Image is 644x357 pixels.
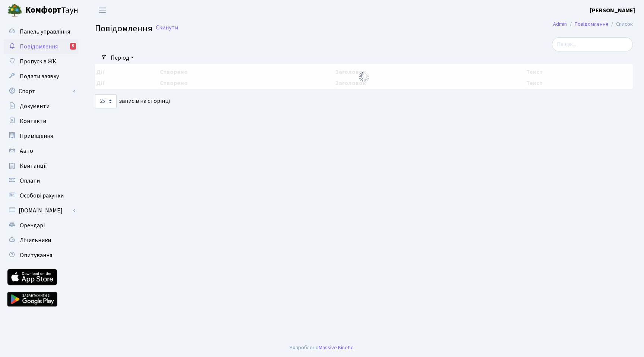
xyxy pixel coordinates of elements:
[4,69,78,84] a: Подати заявку
[4,114,78,129] a: Контакти
[95,94,170,108] label: записів на сторінці
[95,94,117,108] select: записів на сторінці
[4,188,78,203] a: Особові рахунки
[20,28,70,36] span: Панель управління
[608,20,633,28] li: Список
[20,42,58,51] span: Повідомлення
[4,99,78,114] a: Документи
[542,16,644,32] nav: breadcrumb
[4,129,78,143] a: Приміщення
[20,251,52,259] span: Опитування
[20,117,46,125] span: Контакти
[7,3,22,18] img: logo.png
[552,37,633,51] input: Пошук...
[290,344,354,352] div: Розроблено .
[4,248,78,263] a: Опитування
[4,24,78,39] a: Панель управління
[575,20,608,28] a: Повідомлення
[20,177,40,185] span: Оплати
[25,4,61,16] b: Комфорт
[4,39,78,54] a: Повідомлення5
[20,102,50,110] span: Документи
[20,147,33,155] span: Авто
[319,344,353,351] a: Massive Kinetic
[20,72,59,80] span: Подати заявку
[590,6,635,15] a: [PERSON_NAME]
[20,221,45,230] span: Орендарі
[108,51,137,64] a: Період
[358,71,370,83] img: Обробка...
[20,236,51,244] span: Лічильники
[4,203,78,218] a: [DOMAIN_NAME]
[4,233,78,248] a: Лічильники
[20,132,53,140] span: Приміщення
[95,22,152,35] span: Повідомлення
[4,84,78,99] a: Спорт
[156,24,178,31] a: Скинути
[553,20,567,28] a: Admin
[4,158,78,173] a: Квитанції
[4,143,78,158] a: Авто
[25,4,78,17] span: Таун
[93,4,112,16] button: Переключити навігацію
[20,162,47,170] span: Квитанції
[590,6,635,15] b: [PERSON_NAME]
[4,173,78,188] a: Оплати
[20,57,56,66] span: Пропуск в ЖК
[4,218,78,233] a: Орендарі
[20,192,64,200] span: Особові рахунки
[4,54,78,69] a: Пропуск в ЖК
[70,43,76,50] div: 5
